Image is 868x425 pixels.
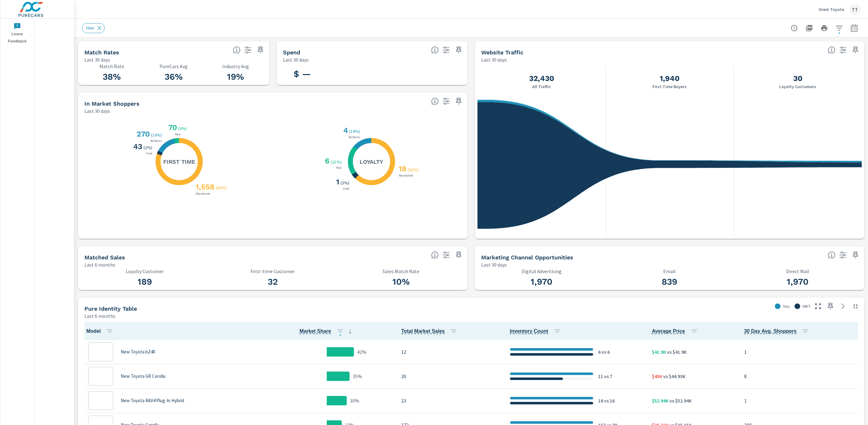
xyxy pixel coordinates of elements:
[669,397,692,404] p: vs $52.94K
[662,372,685,380] p: vs $44.93K
[737,268,858,274] p: Direct Mail
[828,46,835,54] span: All traffic is the data we start with. It’s unique personas over a 30-day period. We don’t consid...
[341,180,351,186] p: ( 3% )
[324,157,330,165] h3: 6
[300,327,354,335] span: Market Share
[216,185,228,191] p: ( 80% )
[213,277,333,287] h3: 32
[84,63,139,69] p: Match Rate
[84,100,139,107] h5: In Market Shoppers
[144,152,154,155] p: Used
[84,312,115,320] p: Last 6 months
[803,303,810,309] p: MKT
[848,22,860,34] button: Select Date Range
[149,139,163,142] p: Be Backs
[737,277,858,287] h3: 1,970
[82,26,98,30] span: New
[744,327,812,335] span: 30 Day Avg. Shoppers
[744,327,797,335] span: PURE Identity shoppers interested in that specific model.
[0,19,34,47] div: nav menu
[454,45,464,55] span: Save this to your personalized report
[609,277,730,287] h3: 839
[82,23,105,33] div: New
[431,251,439,259] span: Loyalty: Matches that have purchased from the dealership before and purchased within the timefram...
[341,277,461,287] h3: 10%
[510,327,564,335] span: Inventory Count
[121,398,184,403] p: New Toyota RAV4 Plug-In Hybrid
[208,72,263,82] h3: 19%
[601,348,610,356] p: vs 6
[825,301,835,311] span: Save this to your personalized report
[84,49,119,56] h5: Match Rates
[353,372,362,380] p: 35%
[357,348,366,356] p: 42%
[603,397,615,404] p: vs 16
[431,97,439,105] span: Loyalty: Matched has purchased from the dealership before and has exhibited a preference through ...
[360,158,383,165] h5: Loyalty
[283,56,309,63] p: Last 30 days
[850,45,860,55] span: Save this to your personalized report
[828,251,835,259] span: Matched shoppers that can be exported to each channel type. This is targetable traffic.
[481,254,573,261] h5: Marketing Channel Opportunities
[408,167,420,172] p: ( 62% )
[144,145,154,150] p: ( 2% )
[850,250,860,260] span: Save this to your personalized report
[666,348,687,356] p: vs $41.9K
[146,63,201,69] p: PureCars Avg
[431,46,439,54] span: Total PureCars DigAdSpend. Data sourced directly from the Ad Platforms. Non-Purecars DigAd client...
[208,63,263,69] p: Industry Avg
[84,261,115,268] p: Last 6 months
[813,301,823,311] button: Make Fullscreen
[86,327,116,335] span: Model
[401,327,460,335] span: Total Market Sales
[744,348,857,356] p: 1
[833,22,845,34] button: Apply Filters
[401,372,500,380] p: 20
[401,397,500,404] p: 23
[194,182,214,191] h3: 1,558
[652,372,662,380] p: $45K
[331,159,343,165] p: ( 21% )
[151,132,163,138] p: ( 14% )
[598,397,603,404] p: 16
[135,130,150,138] h3: 270
[84,72,139,82] h3: 38%
[283,69,322,79] h3: $ —
[283,49,300,56] h5: Spend
[342,126,348,135] h3: 4
[818,22,830,34] button: Print Report
[350,397,359,404] p: 30%
[401,348,500,356] p: 12
[255,45,265,55] span: Save this to your personalized report
[850,301,860,311] button: Minimize Widget
[744,397,857,404] p: 1
[341,268,461,274] p: Sales Match Rate
[454,250,464,260] span: Save this to your personalized report
[819,7,844,12] p: Orem Toyota
[84,305,137,312] h5: Pure Identity Table
[652,348,666,356] p: $41.9K
[163,158,195,165] h5: First Time
[598,372,603,380] p: 11
[341,187,351,190] p: Used
[167,123,177,132] h3: 70
[652,327,700,335] span: Average Price
[609,268,730,274] p: Email
[652,397,669,404] p: $52.94K
[347,136,361,139] p: Be Backs
[481,49,523,56] h5: Website Traffic
[84,107,110,115] p: Last 30 days
[481,56,507,63] p: Last 30 days
[174,133,182,136] p: New
[803,22,815,34] button: "Export Report to PDF"
[213,268,333,274] p: First-time Customer
[146,72,201,82] h3: 36%
[397,174,414,177] p: Abandoned
[603,372,612,380] p: vs 7
[481,277,602,287] h3: 1,970
[335,166,343,169] p: New
[849,4,860,15] div: TT
[401,327,445,335] span: Total sales for that model within the set market.
[132,142,142,151] h3: 43
[652,327,685,335] span: Average Internet price per model across the market vs dealership.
